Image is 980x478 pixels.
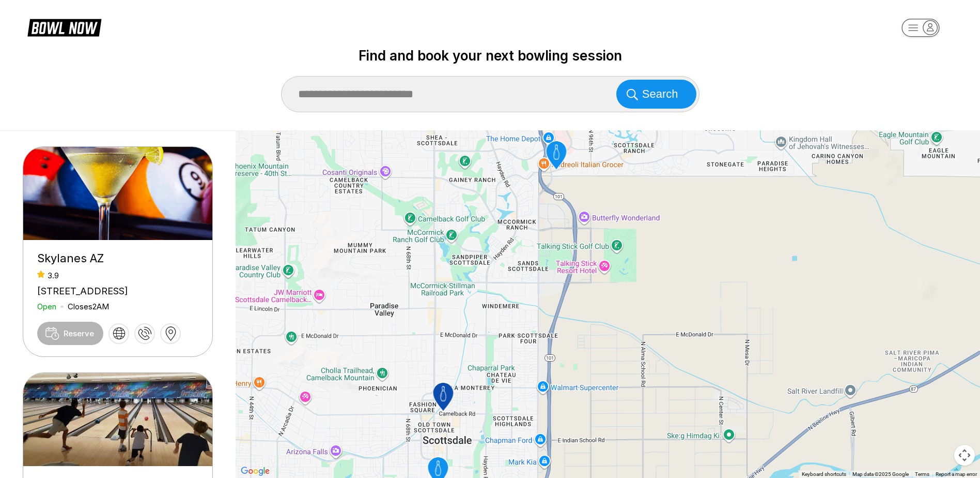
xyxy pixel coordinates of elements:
[238,465,272,478] a: Open this area in Google Maps (opens a new window)
[802,471,846,478] button: Keyboard shortcuts
[426,380,460,416] gmp-advanced-marker: Skylanes AZ
[616,80,696,109] button: Search
[37,302,56,311] div: Open
[539,138,573,174] gmp-advanced-marker: Bowlero Via Linda
[936,471,977,477] a: Report a map error
[915,471,929,477] a: Terms (opens in new tab)
[238,465,272,478] img: Google
[954,445,975,466] button: Map camera controls
[37,286,198,296] div: [STREET_ADDRESS]
[852,471,909,477] span: Map data ©2025 Google
[68,302,109,311] div: Closes 2AM
[37,271,198,280] div: 3.9
[23,147,213,240] img: Skylanes AZ
[23,373,213,466] img: Bowlero Via Linda
[37,251,198,265] div: Skylanes AZ
[642,87,678,101] span: Search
